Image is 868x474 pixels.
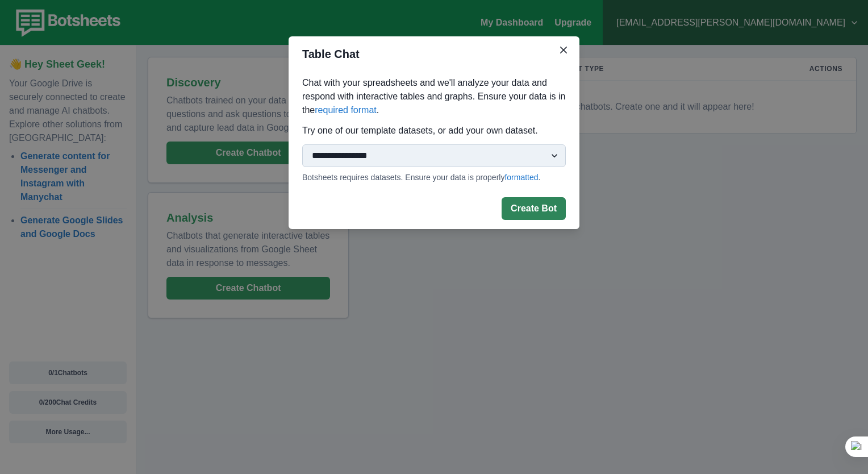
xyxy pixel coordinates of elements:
button: Create Bot [502,197,566,220]
p: Botsheets requires datasets. Ensure your data is properly . [302,172,566,184]
a: required format [315,105,377,115]
button: Close [554,41,573,59]
p: Try one of our template datasets, or add your own dataset. [302,124,566,138]
header: Table Chat [289,36,579,72]
p: Chat with your spreadsheets and we'll analyze your data and respond with interactive tables and g... [302,76,566,117]
a: formatted [504,173,538,182]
